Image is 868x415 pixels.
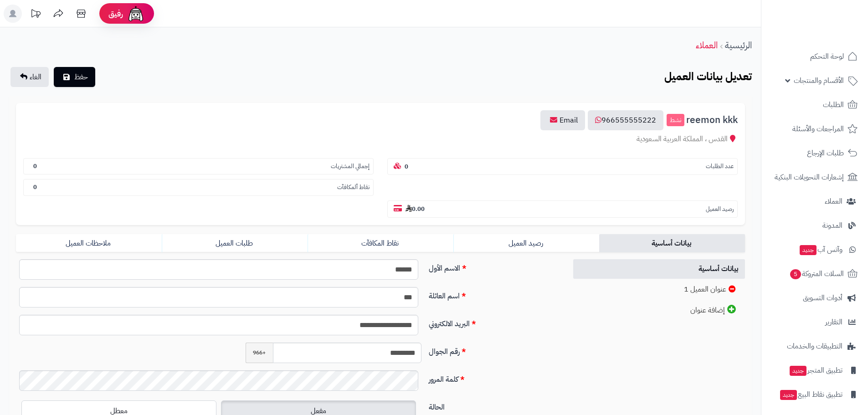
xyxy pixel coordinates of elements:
a: عنوان العميل 1 [573,280,745,299]
img: ai-face.png [127,5,145,23]
a: بيانات أساسية [573,259,745,279]
span: الغاء [30,72,41,82]
span: إشعارات التحويلات البنكية [775,171,844,184]
span: حفظ [74,72,88,82]
span: لوحة التحكم [810,50,844,63]
span: جديد [780,390,797,400]
div: القدس ، المملكة العربية السعودية [23,134,738,144]
span: +966 [246,343,273,363]
span: جديد [790,366,806,376]
span: تطبيق نقاط البيع [779,388,842,401]
span: العملاء [825,195,842,208]
span: تطبيق المتجر [789,364,842,377]
small: عدد الطلبات [706,162,734,171]
a: إضافة عنوان [573,300,745,320]
span: الطلبات [823,98,844,111]
label: البريد الالكتروني [425,315,563,329]
span: التطبيقات والخدمات [787,340,842,353]
a: العملاء [767,190,863,212]
a: Email [540,110,585,130]
a: تطبيق نقاط البيعجديد [767,384,863,405]
a: السلات المتروكة5 [767,263,863,285]
span: التقارير [825,316,842,328]
span: المدونة [822,219,842,232]
a: ملاحظات العميل [16,234,162,252]
a: لوحة التحكم [767,46,863,67]
small: نشط [667,114,684,127]
a: المدونة [767,215,863,236]
label: رقم الجوال [425,343,563,357]
small: رصيد العميل [706,205,734,214]
a: الغاء [10,67,49,87]
span: رفيق [108,8,123,19]
span: أدوات التسويق [803,292,842,304]
a: تطبيق المتجرجديد [767,359,863,381]
label: كلمة المرور [425,370,563,385]
span: طلبات الإرجاع [807,147,844,159]
span: الأقسام والمنتجات [794,74,844,87]
span: 5 [790,269,801,279]
b: 0 [33,162,37,170]
a: بيانات أساسية [599,234,745,252]
a: رصيد العميل [453,234,599,252]
span: المراجعات والأسئلة [792,123,844,135]
button: حفظ [54,67,95,87]
b: 0 [405,162,408,171]
a: العملاء [696,38,718,52]
a: الرئيسية [725,38,752,52]
b: 0 [33,183,37,191]
label: الحالة [425,398,563,413]
a: 966555555222 [588,110,663,130]
a: أدوات التسويق [767,287,863,309]
a: الطلبات [767,94,863,116]
a: التقارير [767,311,863,333]
a: إشعارات التحويلات البنكية [767,166,863,188]
a: طلبات العميل [162,234,308,252]
small: إجمالي المشتريات [331,162,370,171]
span: السلات المتروكة [789,267,844,280]
a: التطبيقات والخدمات [767,335,863,357]
a: وآتس آبجديد [767,239,863,261]
img: logo-2.png [806,26,859,45]
span: reemon kkk [686,115,738,125]
a: نقاط المكافآت [308,234,453,252]
b: 0.00 [406,205,425,213]
span: وآتس آب [799,243,842,256]
a: طلبات الإرجاع [767,142,863,164]
span: جديد [800,245,817,255]
label: الاسم الأول [425,259,563,274]
b: تعديل بيانات العميل [664,68,752,85]
label: اسم العائلة [425,287,563,302]
small: نقاط ألمكافآت [337,183,370,192]
a: تحديثات المنصة [24,5,47,25]
a: المراجعات والأسئلة [767,118,863,140]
